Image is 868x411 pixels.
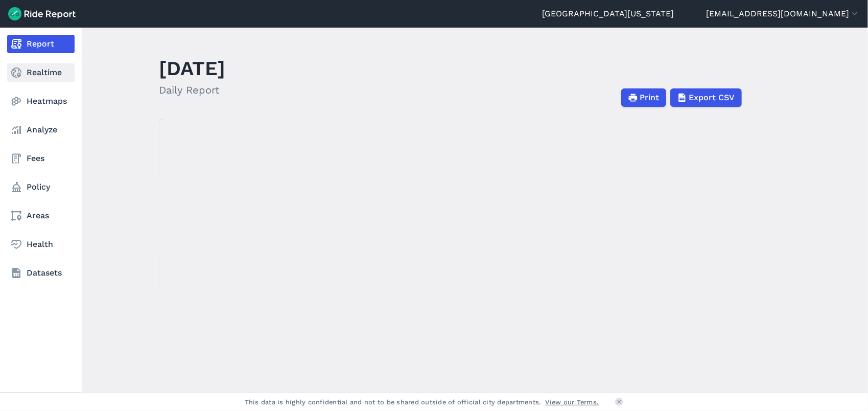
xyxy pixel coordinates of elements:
h2: Daily Report [159,82,226,98]
a: [GEOGRAPHIC_DATA][US_STATE] [542,8,674,20]
a: Areas [7,207,75,225]
a: Analyze [7,121,75,139]
a: Fees [7,149,75,168]
span: Print [640,92,660,104]
a: View our Terms. [546,397,599,407]
span: Export CSV [689,92,735,104]
a: Health [7,235,75,254]
button: [EMAIL_ADDRESS][DOMAIN_NAME] [706,8,860,20]
h1: [DATE] [159,54,226,82]
a: Datasets [7,264,75,282]
img: Ride Report [8,7,76,20]
button: Print [621,88,666,107]
a: Realtime [7,63,75,82]
a: Policy [7,178,75,196]
a: Heatmaps [7,92,75,110]
button: Export CSV [670,88,742,107]
a: Report [7,35,75,53]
